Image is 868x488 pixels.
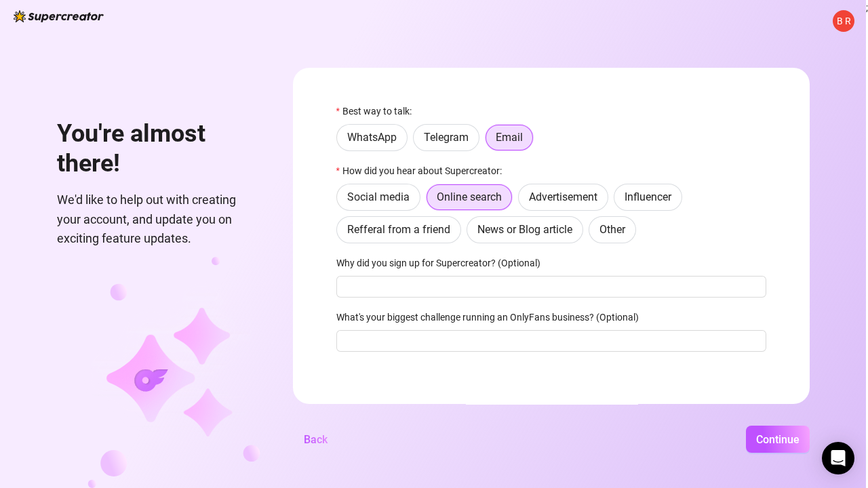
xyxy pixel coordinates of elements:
div: Open Intercom Messenger [822,442,854,474]
span: We'd like to help out with creating your account, and update you on exciting feature updates. [57,190,260,248]
label: How did you hear about Supercreator: [336,163,511,178]
span: Influencer [625,190,671,203]
button: Back [293,426,338,453]
input: Why did you sign up for Supercreator? (Optional) [336,276,766,298]
span: B R [837,14,851,28]
span: WhatsApp [347,131,397,144]
span: Back [304,433,328,446]
span: Other [599,223,625,236]
label: Best way to talk: [336,104,420,119]
span: News or Blog article [477,223,572,236]
span: Refferal from a friend [347,223,450,236]
label: What's your biggest challenge running an OnlyFans business? (Optional) [336,310,648,325]
span: Email [496,131,523,144]
span: Continue [756,433,800,446]
input: What's your biggest challenge running an OnlyFans business? (Optional) [336,330,766,352]
span: Social media [347,190,410,203]
span: Telegram [424,131,469,144]
h1: You're almost there! [57,119,260,178]
label: Why did you sign up for Supercreator? (Optional) [336,256,549,270]
img: logo [14,10,104,22]
span: Online search [437,190,502,203]
button: Continue [746,426,810,453]
span: Advertisement [529,190,597,203]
